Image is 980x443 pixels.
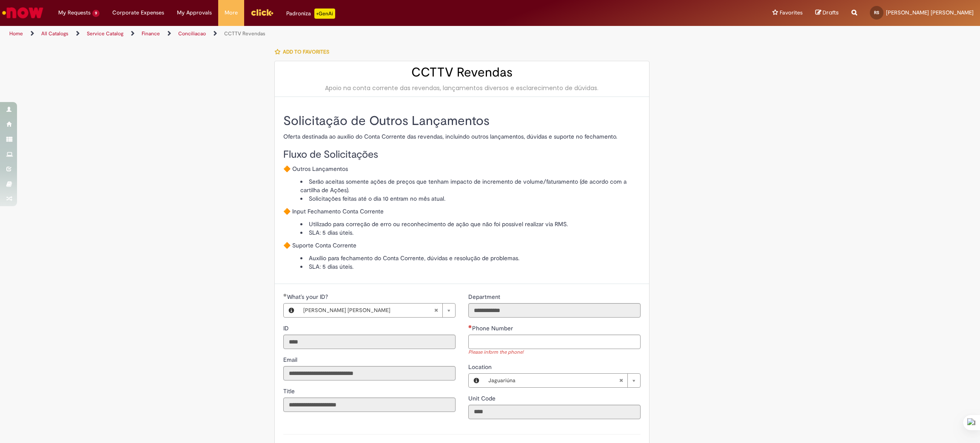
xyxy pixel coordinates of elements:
[484,374,640,387] a: JaguariúnaClear field Location
[468,363,493,371] span: Location
[224,30,265,37] a: CCTTV Revendas
[300,194,641,203] li: Solicitações feitas até o dia 10 entram no mês atual.
[283,207,641,216] p: 🔶 Input Fechamento Conta Corrente
[300,220,641,228] li: Utilizado para correção de erro ou reconhecimento de ação que não foi possível realizar via RMS.
[780,9,803,17] span: Favorites
[472,324,515,332] span: Phone Number
[303,304,434,317] span: [PERSON_NAME] [PERSON_NAME]
[300,177,641,194] li: Serão aceitas somente ações de preços que tenham impacto de incremento de volume/faturamento (de ...
[178,30,206,37] a: Conciliacao
[468,349,641,356] div: Please inform the phone!
[300,254,641,262] li: Auxílio para fechamento do Conta Corrente, dúvidas e resolução de problemas.
[283,324,291,332] label: Read only - ID
[283,366,456,381] input: Email
[468,394,497,403] label: Read only - Unit Code
[283,387,296,395] label: Read only - Title
[299,304,455,317] a: [PERSON_NAME] [PERSON_NAME]Clear field What's your ID?
[283,335,456,349] input: ID
[468,293,502,301] span: Read only - Department
[430,304,442,317] abbr: Clear field What's your ID?
[283,398,456,412] input: Title
[874,10,879,15] span: RS
[283,65,641,80] h2: CCTTV Revendas
[283,293,287,297] span: Required Filled
[488,374,619,387] span: Jaguariúna
[283,241,641,250] p: 🔶 Suporte Conta Corrente
[283,165,641,173] p: 🔶 Outros Lançamentos
[823,9,839,17] span: Drafts
[615,374,627,387] abbr: Clear field Location
[300,262,641,271] li: SLA: 5 dias úteis.
[469,374,484,387] button: Location, Preview this record Jaguariúna
[468,335,641,349] input: Phone Number
[41,30,68,37] a: All Catalogs
[286,9,335,19] div: Padroniza
[300,228,641,237] li: SLA: 5 dias úteis.
[225,9,238,17] span: More
[1,4,45,21] img: ServiceNow
[142,30,160,37] a: Finance
[287,293,330,301] span: Required - What's your ID?
[468,325,472,328] span: Required
[274,43,334,61] button: Add to favorites
[6,26,647,42] ul: Page breadcrumbs
[314,9,335,19] p: +GenAi
[283,114,641,128] h2: Solicitação de Outros Lançamentos
[283,132,641,141] p: Oferta destinada ao auxílio do Conta Corrente das revendas, incluindo outros lançamentos, dúvidas...
[283,48,329,55] span: Add to favorites
[251,6,273,19] img: click_logo_yellow_360x200.png
[92,10,100,17] span: 9
[468,303,641,318] input: Department
[283,355,299,364] label: Read only - Email
[112,9,164,17] span: Corporate Expenses
[283,387,296,395] span: Read only - Title
[468,395,497,402] span: Read only - Unit Code
[284,304,299,317] button: What's your ID?, Preview this record Rafael Rigolo da Silva
[815,9,839,17] a: Drafts
[468,405,641,419] input: Unit Code
[283,84,641,92] div: Apoio na conta corrente das revendas, lançamentos diversos e esclarecimento de dúvidas.
[886,9,974,16] span: [PERSON_NAME] [PERSON_NAME]
[468,292,502,301] label: Read only - Department
[177,9,212,17] span: My Approvals
[283,149,641,160] h3: Fluxo de Solicitações
[283,356,299,363] span: Read only - Email
[87,30,123,37] a: Service Catalog
[58,9,91,17] span: My Requests
[9,30,23,37] a: Home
